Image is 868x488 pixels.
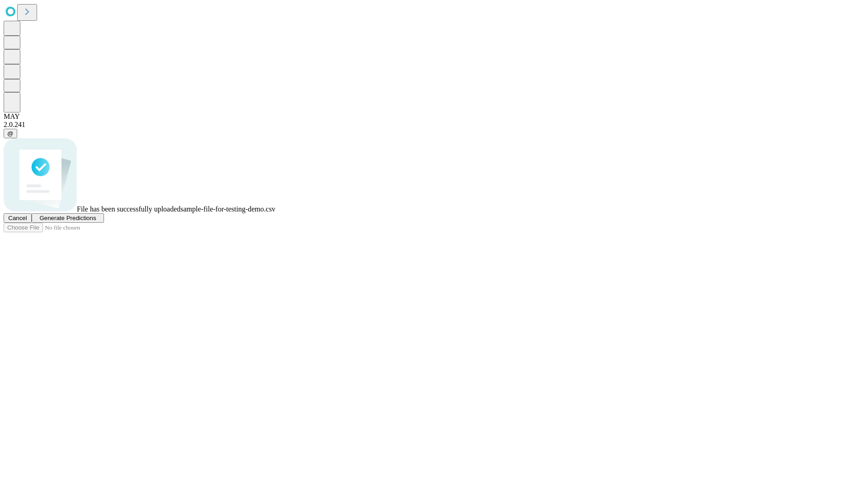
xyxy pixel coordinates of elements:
span: sample-file-for-testing-demo.csv [180,205,275,213]
div: 2.0.241 [4,121,864,129]
span: @ [7,130,14,137]
span: Cancel [8,215,27,221]
div: MAY [4,113,864,121]
button: Generate Predictions [32,213,104,223]
span: Generate Predictions [39,215,96,221]
span: File has been successfully uploaded [77,205,180,213]
button: Cancel [4,213,32,223]
button: @ [4,129,17,138]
